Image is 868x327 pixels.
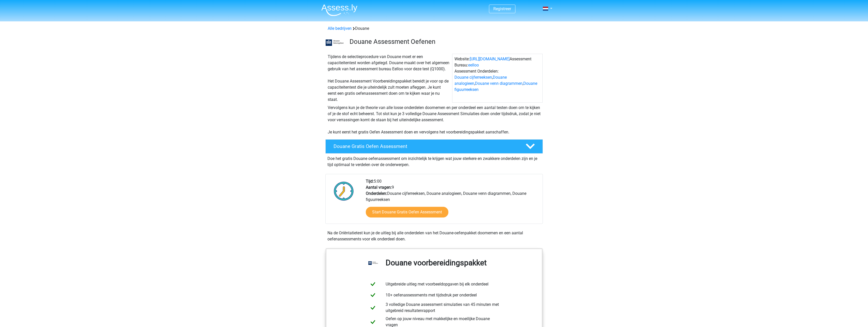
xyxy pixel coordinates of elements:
a: [URL][DOMAIN_NAME] [470,57,510,61]
b: Tijd: [366,179,374,184]
div: Doe het gratis Douane oefenassessment om inzichtelijk te krijgen wat jouw sterkere en zwakkere on... [325,154,543,168]
div: Vervolgens kun je de theorie van alle losse onderdelen doornemen en per onderdeel een aantal test... [326,105,543,135]
a: Douane Gratis Oefen Assessment [323,139,545,154]
a: Douane analogieen [454,75,507,86]
h4: Douane Gratis Oefen Assessment [334,143,517,149]
div: Tijdens de selectieprocedure van Douane moet er een capaciteitentest worden afgelegd. Douane maak... [326,54,452,103]
div: Na de Oriëntatietest kun je de uitleg bij alle onderdelen van het Douane-oefenpakket doornemen en... [325,230,543,242]
b: Aantal vragen: [366,185,392,190]
img: Klok [331,178,357,204]
img: Assessly [321,4,357,16]
a: Alle bedrijven [328,26,352,31]
h3: Douane Assessment Oefenen [350,38,539,46]
b: Onderdelen: [366,191,387,196]
div: Website: Assessment Bureau: Assessment Onderdelen: , , , [452,54,543,103]
a: Start Douane Gratis Oefen Assessment [366,207,448,217]
a: Douane figuurreeksen [454,81,537,92]
a: eelloo [468,63,479,67]
a: Douane cijferreeksen [454,75,492,80]
div: 5:00 9 Douane cijferreeksen, Douane analogieen, Douane venn diagrammen, Douane figuurreeksen [362,178,542,224]
a: Registreer [493,6,511,11]
a: Douane venn diagrammen [475,81,523,86]
div: Douane [326,25,543,32]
